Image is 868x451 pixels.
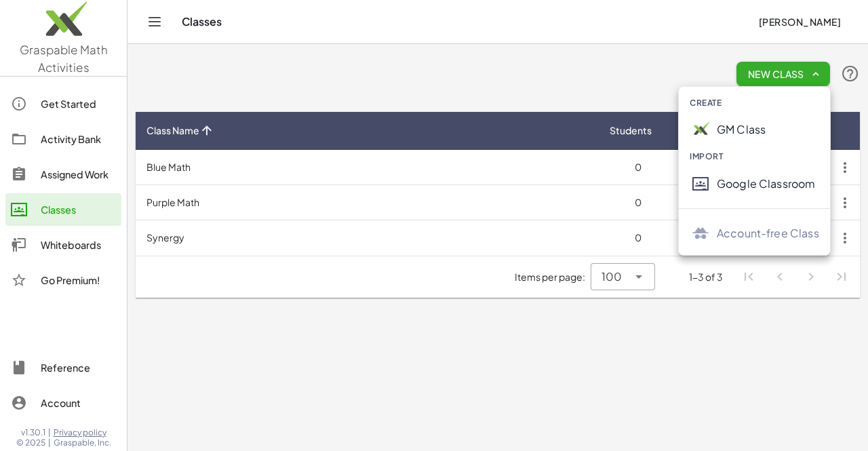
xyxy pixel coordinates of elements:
[136,220,599,256] td: Synergy
[690,119,711,140] img: Graspable Math Logo
[5,123,121,155] a: Activity Bank
[54,427,111,438] a: Privacy policy
[41,359,116,376] div: Reference
[48,437,51,448] span: |
[41,131,116,147] div: Activity Bank
[689,270,723,284] div: 1-3 of 3
[41,201,116,218] div: Classes
[734,262,857,293] nav: Pagination Navigation
[5,193,121,226] a: Classes
[21,427,45,438] span: v1.30.1
[144,11,165,33] button: Toggle navigation
[41,96,116,112] div: Get Started
[599,220,677,256] td: 0
[601,269,622,285] span: 100
[41,166,116,182] div: Assigned Work
[54,437,111,448] span: Graspable, Inc.
[679,146,830,168] div: Import
[717,176,819,192] div: Google Classroom
[5,387,121,419] a: Account
[5,87,121,120] a: Get Started
[136,185,599,220] td: Purple Math
[758,16,841,28] span: [PERSON_NAME]
[5,229,121,261] a: Whiteboards
[610,123,652,138] span: Students
[717,225,819,241] div: Account-free Class
[747,9,852,34] button: [PERSON_NAME]
[20,42,108,75] span: Graspable Math Activities
[41,395,116,411] div: Account
[515,270,591,284] span: Items per page:
[16,437,45,448] span: © 2025
[679,92,830,114] div: Create
[736,62,830,86] button: New Class
[146,123,199,138] span: Class Name
[747,68,819,80] span: New Class
[717,121,819,138] div: GM Class
[41,237,116,253] div: Whiteboards
[48,427,51,438] span: |
[41,272,116,288] div: Go Premium!
[5,158,121,191] a: Assigned Work
[136,150,599,185] td: Blue Math
[599,185,677,220] td: 0
[5,351,121,384] a: Reference
[599,150,677,185] td: 0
